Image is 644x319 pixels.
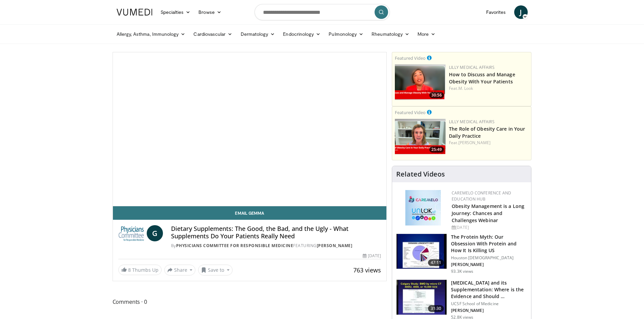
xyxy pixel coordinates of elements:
[397,234,447,269] img: b7b8b05e-5021-418b-a89a-60a270e7cf82.150x105_q85_crop-smart_upscale.jpg
[449,126,525,139] a: The Role of Obesity Care in Your Daily Practice
[171,225,381,240] h4: Dietary Supplements: The Good, the Bad, and the Ugly - What Supplements Do Your Patients Really Need
[451,262,527,267] p: [PERSON_NAME]
[451,301,527,307] p: UCSF School of Medicine
[452,203,524,223] a: Obesity Management is a Long Journey: Chances and Challenges Webinar
[451,234,527,254] h3: The Protein Myth: Our Obsession With Protein and How It Is Killing US
[118,265,162,275] a: 8 Thumbs Up
[367,27,413,41] a: Rheumatology
[395,64,446,100] img: c98a6a29-1ea0-4bd5-8cf5-4d1e188984a7.png.150x105_q85_crop-smart_upscale.png
[189,27,236,41] a: Cardiovascular
[449,140,528,146] div: Feat.
[255,4,390,20] input: Search topics, interventions
[395,64,446,100] a: 30:56
[458,85,473,91] a: M. Look
[171,243,381,249] div: By FEATURING
[194,5,225,19] a: Browse
[353,266,381,274] span: 763 views
[325,27,367,41] a: Pulmonology
[449,64,495,70] a: Lilly Medical Affairs
[458,140,491,145] a: [PERSON_NAME]
[363,253,381,259] div: [DATE]
[395,119,446,154] a: 25:49
[451,280,527,300] h3: [MEDICAL_DATA] and its Supplementation: Where is the Evidence and Should …
[449,85,528,91] div: Feat.
[449,119,495,125] a: Lilly Medical Affairs
[317,243,353,248] a: [PERSON_NAME]
[452,224,526,231] div: [DATE]
[113,52,387,206] video-js: Video Player
[395,109,426,115] small: Featured Video
[117,9,152,16] img: VuMedi Logo
[147,225,163,241] a: G
[428,259,444,266] span: 47:11
[113,297,387,306] span: Comments 0
[451,255,527,261] p: Houston [DEMOGRAPHIC_DATA]
[164,265,196,275] button: Share
[413,27,439,41] a: More
[451,308,527,313] p: [PERSON_NAME]
[198,265,233,275] button: Save to
[429,92,444,98] span: 30:56
[279,27,325,41] a: Endocrinology
[395,55,426,61] small: Featured Video
[396,170,445,178] h4: Related Videos
[176,243,293,248] a: Physicians Committee for Responsible Medicine
[428,305,444,312] span: 31:30
[514,5,528,19] a: J
[396,234,527,274] a: 47:11 The Protein Myth: Our Obsession With Protein and How It Is Killing US Houston [DEMOGRAPHIC_...
[482,5,510,19] a: Favorites
[128,267,131,273] span: 8
[157,5,195,19] a: Specialties
[452,190,511,202] a: CaReMeLO Conference and Education Hub
[451,269,473,274] p: 93.3K views
[113,206,387,220] a: Email Gemma
[113,27,190,41] a: Allergy, Asthma, Immunology
[405,190,441,225] img: 45df64a9-a6de-482c-8a90-ada250f7980c.png.150x105_q85_autocrop_double_scale_upscale_version-0.2.jpg
[449,71,515,85] a: How to Discuss and Manage Obesity With Your Patients
[395,119,446,154] img: e1208b6b-349f-4914-9dd7-f97803bdbf1d.png.150x105_q85_crop-smart_upscale.png
[429,147,444,153] span: 25:49
[237,27,279,41] a: Dermatology
[397,280,447,315] img: 4bb25b40-905e-443e-8e37-83f056f6e86e.150x105_q85_crop-smart_upscale.jpg
[118,225,144,241] img: Physicians Committee for Responsible Medicine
